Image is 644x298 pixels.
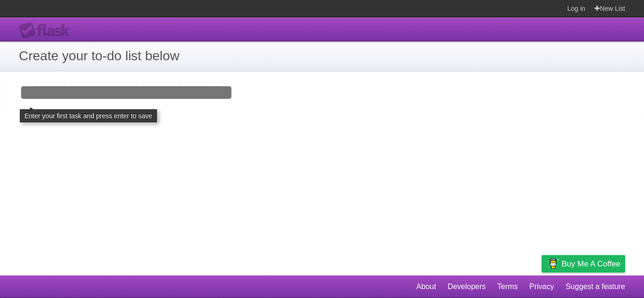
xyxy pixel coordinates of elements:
[19,46,625,66] h1: Create your to-do list below
[542,255,625,273] a: Buy me a coffee
[19,22,75,39] div: Flask
[447,278,486,296] a: Developers
[497,278,518,296] a: Terms
[561,256,620,272] span: Buy me a coffee
[546,256,559,272] img: Buy me a coffee
[529,278,554,296] a: Privacy
[416,278,436,296] a: About
[566,278,625,296] a: Suggest a feature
